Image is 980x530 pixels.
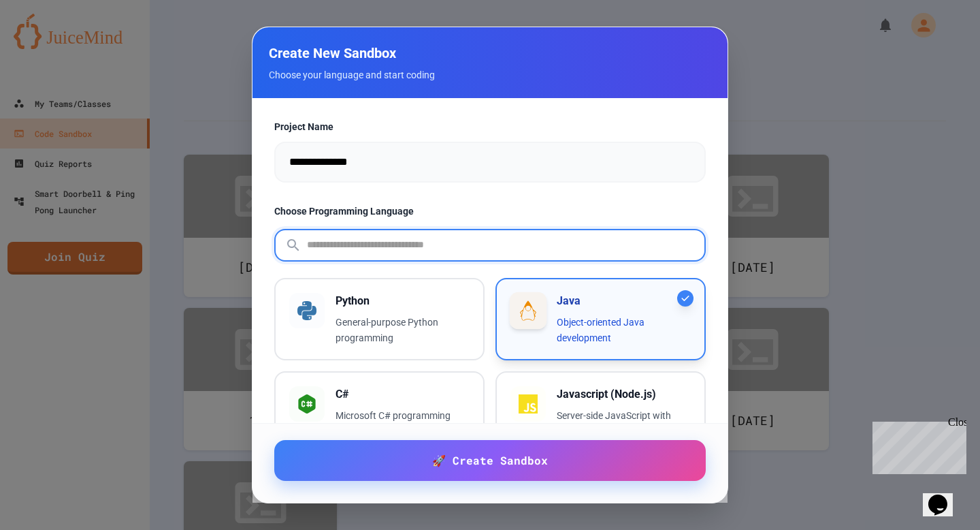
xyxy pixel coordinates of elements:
span: 🚀 Create Sandbox [432,452,548,469]
p: Server-side JavaScript with Node.js [557,408,691,439]
h3: C# [336,386,470,403]
h3: Java [557,293,691,309]
h2: Create New Sandbox [269,44,711,63]
iframe: chat widget [923,476,966,516]
label: Project Name [274,120,706,134]
h3: Python [336,293,470,309]
p: Microsoft C# programming [336,408,470,424]
p: General-purpose Python programming [336,315,470,346]
div: Chat with us now!Close [5,5,94,87]
label: Choose Programming Language [274,204,706,218]
p: Choose your language and start coding [269,68,711,82]
h3: Javascript (Node.js) [557,386,691,403]
p: Object-oriented Java development [557,315,691,346]
iframe: chat widget [867,416,966,474]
